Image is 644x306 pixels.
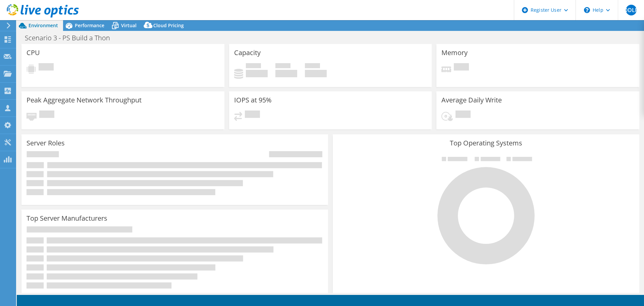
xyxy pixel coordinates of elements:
[121,22,137,29] span: Virtual
[234,96,272,104] h3: IOPS at 95%
[275,70,297,77] h4: 0 GiB
[245,111,260,120] span: Pending
[246,63,261,70] span: Used
[305,63,320,70] span: Total
[234,49,261,56] h3: Capacity
[305,70,327,77] h4: 0 GiB
[454,63,469,72] span: Pending
[441,96,502,104] h3: Average Daily Write
[39,111,54,120] span: Pending
[246,70,268,77] h4: 0 GiB
[153,22,184,29] span: Cloud Pricing
[626,5,637,15] span: DDLR
[26,49,40,56] h3: CPU
[455,111,471,120] span: Pending
[26,96,142,104] h3: Peak Aggregate Network Throughput
[584,7,590,13] svg: \n
[26,215,107,222] h3: Top Server Manufacturers
[26,139,65,147] h3: Server Roles
[22,34,120,42] h1: Scenario 3 - PS Build a Thon
[338,139,634,147] h3: Top Operating Systems
[29,22,58,29] span: Environment
[275,63,290,70] span: Free
[441,49,468,56] h3: Memory
[75,22,104,29] span: Performance
[39,63,54,72] span: Pending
